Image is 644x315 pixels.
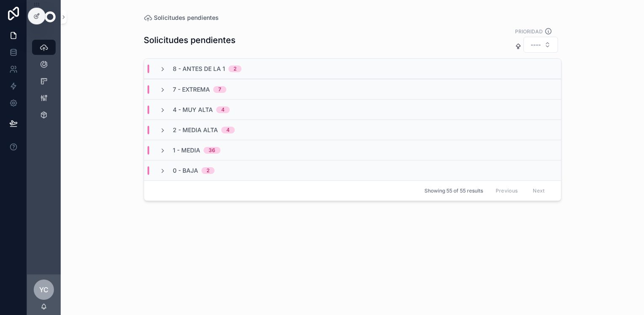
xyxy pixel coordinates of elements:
[523,37,558,53] button: Select Button
[144,14,219,22] a: Solicitudes pendientes
[39,285,48,295] span: YC
[515,27,543,35] label: PRIORIDAD
[424,187,483,194] span: Showing 55 of 55 results
[173,85,210,94] span: 7 - Extrema
[144,34,236,46] h1: Solicitudes pendientes
[207,167,209,174] div: 2
[218,86,221,93] div: 7
[173,146,200,155] span: 1 - Media
[531,41,541,49] span: ----
[173,126,218,134] span: 2 - Media Alta
[209,147,215,154] div: 36
[226,127,230,133] div: 4
[173,65,225,73] span: 8 - Antes de la 1
[154,14,219,22] span: Solicitudes pendientes
[27,34,61,274] div: scrollable content
[173,106,213,114] span: 4 - Muy Alta
[233,65,236,72] div: 2
[221,106,225,113] div: 4
[173,166,198,175] span: 0 - Baja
